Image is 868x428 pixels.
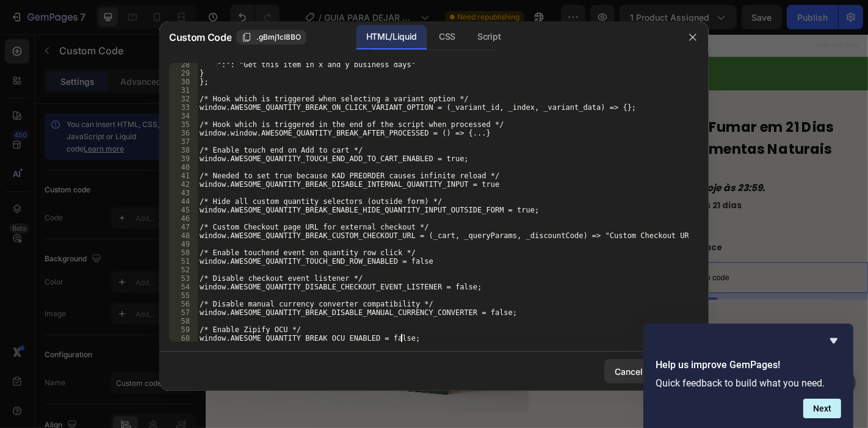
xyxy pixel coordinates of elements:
div: 51 [169,257,198,266]
button: Hide survey [826,333,841,348]
div: €9,90 [375,141,408,159]
div: 50 [169,248,198,257]
div: 31 [169,86,198,95]
div: 37 [169,137,198,146]
span: .gBmj1cI8BO [256,32,301,43]
div: 38 [169,146,198,154]
div: 28 [169,60,198,69]
div: Script [468,25,510,49]
div: 33 [169,103,198,112]
h1: Respira Livre: Deixa de Fumar em 21 Dias com Apoio Real e Ferramentas Naturais [375,90,732,141]
div: 53 [169,274,198,283]
div: 52 [169,266,198,274]
div: 35 [169,120,198,129]
button: Next question [803,399,841,418]
div: €14,90 [413,141,455,160]
div: 59 [169,325,198,334]
button: .gBmj1cI8BO [236,30,306,45]
div: 44 [169,197,198,206]
button: Adicionar ao Carrinho [375,294,548,319]
div: 57 [169,308,198,317]
div: 49 [169,240,198,248]
div: 29 [169,69,198,78]
img: Alt Image [375,62,424,90]
p: Quick feedback to build what you need. [656,377,841,389]
div: Cancel [615,365,643,378]
div: 32 [169,95,198,103]
div: 48 [169,231,198,240]
div: 47 [169,223,198,231]
div: 46 [169,214,198,223]
div: 41 [169,172,198,180]
div: 54 [169,283,198,291]
span: Custom Code [169,30,231,45]
span: Custom code [375,262,732,277]
div: HTML/Liquid [356,25,427,49]
div: 58 [169,317,198,325]
div: 45 [169,206,198,214]
span: 4.9 | 147 Avaliações [430,71,518,84]
h2: Oferta de lançamento! Termina hoje às 23:59. [375,160,732,180]
div: 34 [169,112,198,120]
div: Custom Code [391,235,443,246]
div: 42 [169,180,198,189]
div: 56 [169,300,198,308]
button: Cancel [604,359,653,383]
h2: 🕒 Método passo a passo em apenas 21 dias 🔒 Pagamento 100% seguro ⚡ Entrega imediata por email 💚 C... [375,180,732,245]
div: Adicionar ao Carrinho [411,301,529,312]
div: CSS [429,25,465,49]
div: 36 [169,129,198,137]
div: 43 [169,189,198,197]
h2: Help us improve GemPages! [656,358,841,372]
div: Help us improve GemPages! [656,333,841,418]
div: 40 [169,163,198,172]
div: 60 [169,334,198,343]
div: 55 [169,291,198,300]
div: 30 [169,78,198,86]
div: 39 [169,154,198,163]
